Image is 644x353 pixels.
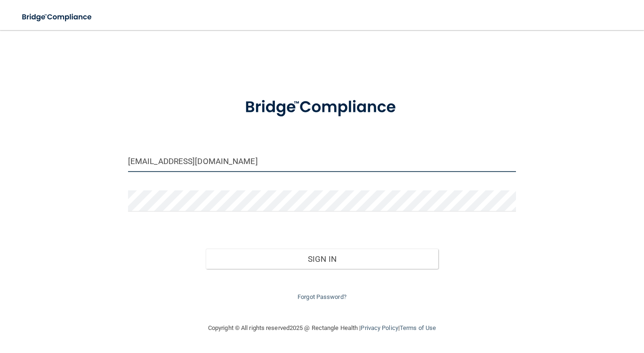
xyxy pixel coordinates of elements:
[150,313,494,343] div: Copyright © All rights reserved 2025 @ Rectangle Health | |
[206,249,439,269] button: Sign In
[481,286,633,324] iframe: Drift Widget Chat Controller
[14,8,101,27] img: bridge_compliance_login_screen.278c3ca4.svg
[128,151,516,172] input: Email
[400,324,436,331] a: Terms of Use
[228,86,415,128] img: bridge_compliance_login_screen.278c3ca4.svg
[298,293,346,300] a: Forgot Password?
[361,324,398,331] a: Privacy Policy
